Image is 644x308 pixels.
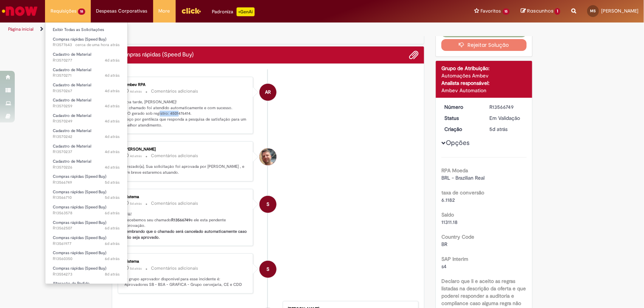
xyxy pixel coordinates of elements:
[125,99,248,128] p: Boa tarde, [PERSON_NAME]! O chamado foi atendido automaticamente e com sucesso. P.O gerado sob re...
[151,153,199,159] small: Comentários adicionais
[75,42,120,48] time: 29/09/2025 15:19:03
[105,195,120,200] span: 5d atrás
[53,281,90,286] span: Alteração de Pedido
[53,134,120,140] span: R13570242
[53,256,120,262] span: R13560350
[441,174,485,181] span: BRL - Brazilian Real
[45,35,127,49] a: Aberto R13577643 : Compras rápidas (Speed Buy)
[53,82,91,88] span: Cadastro de Material
[45,66,127,80] a: Aberto R13570271 : Cadastro de Material
[8,26,34,32] a: Página inicial
[45,22,128,284] ul: Requisições
[53,159,91,164] span: Cadastro de Material
[125,229,248,240] b: Lembrando que o chamado será cancelado automaticamente caso não seja aprovado.
[45,142,127,156] a: Aberto R13570237 : Cadastro de Material
[105,149,120,155] time: 26/09/2025 11:48:53
[490,126,508,132] span: 5d atrás
[53,165,120,170] span: R13570226
[105,118,120,124] time: 26/09/2025 11:50:35
[130,201,142,206] span: 5d atrás
[105,180,120,185] time: 25/09/2025 13:57:04
[441,65,527,72] div: Grupo de Atribuição:
[130,266,142,271] time: 25/09/2025 13:57:11
[45,81,127,95] a: Aberto R13570267 : Cadastro de Material
[45,112,127,125] a: Aberto R13570249 : Cadastro de Material
[601,8,638,14] span: [PERSON_NAME]
[181,5,201,16] img: click_logo_yellow_360x200.png
[53,225,120,231] span: R13562507
[96,7,148,15] span: Despesas Corporativas
[105,225,120,231] span: 6d atrás
[212,7,255,16] div: Padroniza
[53,37,106,42] span: Compras rápidas (Speed Buy)
[53,103,120,109] span: R13570259
[441,72,527,79] div: Automações Ambev
[441,233,474,240] b: Country Code
[105,134,120,139] span: 4d atrás
[105,271,120,277] time: 22/09/2025 10:38:38
[53,204,106,210] span: Compras rápidas (Speed Buy)
[151,200,199,207] small: Comentários adicionais
[172,217,191,223] b: R13566749
[53,189,106,195] span: Compras rápidas (Speed Buy)
[45,96,127,110] a: Aberto R13570259 : Cadastro de Material
[45,219,127,232] a: Aberto R13562507 : Compras rápidas (Speed Buy)
[125,195,248,199] div: Sistema
[481,7,501,15] span: Favoritos
[125,276,248,288] p: O grupo aprovador disponível para esse incidente é: Aprovadores SB - BSA - GRAFICA - Grupo cervej...
[105,58,120,63] span: 4d atrás
[105,165,120,170] time: 26/09/2025 11:46:51
[441,167,468,174] b: RPA Moeda
[105,103,120,109] span: 4d atrás
[125,164,248,175] p: Prezado(a), Sua solicitação foi aprovada por [PERSON_NAME] , e em breve estaremos atuando.
[125,83,248,87] div: Ambev RPA
[265,83,271,101] span: AR
[53,143,91,149] span: Cadastro de Material
[51,7,76,15] span: Requisições
[6,23,424,36] ul: Trilhas de página
[105,88,120,94] time: 26/09/2025 11:52:20
[151,88,199,94] small: Comentários adicionais
[105,118,120,124] span: 4d atrás
[53,149,120,155] span: R13570237
[105,210,120,216] span: 6d atrás
[53,52,91,57] span: Cadastro de Material
[105,73,120,78] span: 4d atrás
[53,174,106,179] span: Compras rápidas (Speed Buy)
[53,128,91,134] span: Cadastro de Material
[441,263,447,270] span: s4
[45,249,127,263] a: Aberto R13560350 : Compras rápidas (Speed Buy)
[53,180,120,186] span: R13566749
[53,210,120,216] span: R13563578
[1,4,39,18] img: ServiceNow
[441,197,455,203] span: 6.1182
[45,127,127,141] a: Aberto R13570242 : Cadastro de Material
[105,241,120,246] time: 24/09/2025 10:09:11
[439,125,484,133] dt: Criação
[105,149,120,155] span: 4d atrás
[53,250,106,256] span: Compras rápidas (Speed Buy)
[45,280,127,293] a: Aberto R13554218 : Alteração de Pedido
[105,103,120,109] time: 26/09/2025 11:51:39
[53,271,120,277] span: R13554273
[53,241,120,247] span: R13561977
[125,147,248,152] div: [PERSON_NAME]
[105,165,120,170] span: 4d atrás
[441,219,458,225] span: 11311.18
[53,235,106,240] span: Compras rápidas (Speed Buy)
[53,113,91,118] span: Cadastro de Material
[527,7,554,14] span: Rascunhos
[45,51,127,64] a: Aberto R13570277 : Cadastro de Material
[75,42,120,48] span: cerca de uma hora atrás
[105,210,120,216] time: 24/09/2025 15:16:42
[130,154,142,158] time: 26/09/2025 10:55:29
[441,39,527,51] button: Rejeitar Solução
[409,50,419,60] button: Adicionar anexos
[53,266,106,271] span: Compras rápidas (Speed Buy)
[53,195,120,201] span: R13566710
[130,89,142,94] time: 26/09/2025 12:08:24
[45,234,127,248] a: Aberto R13561977 : Compras rápidas (Speed Buy)
[503,8,510,15] span: 15
[53,73,120,79] span: R13570271
[266,260,269,278] span: S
